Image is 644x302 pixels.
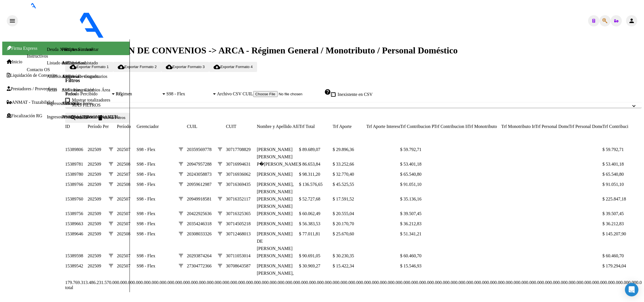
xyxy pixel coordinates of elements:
span: $ 225.847,18 [602,197,626,201]
a: Análisis Empresa [47,74,78,79]
span: 30716936062 [226,172,251,177]
span: $ 136.576,65 [299,182,323,187]
span: Trf Monotributo Intereses [501,124,548,129]
span: CUIT [226,124,236,129]
span: S98 - Flex [137,172,155,177]
span: - ostvendra [151,34,173,39]
datatable-header-cell: Trf Aporte [333,123,366,130]
span: $ 77.011,81 [299,231,320,236]
span: [PERSON_NAME] [PERSON_NAME] [257,147,292,159]
span: S98 - Flex [137,231,155,236]
span: 30716352117 [226,197,250,201]
div: 20308033326 [187,230,218,238]
mat-icon: menu [9,17,16,24]
mat-expansion-panel-header: MÁS FILTROS [65,103,642,108]
span: [PERSON_NAME] [257,253,292,258]
span: $ 65.540,80 [602,172,624,177]
mat-icon: person [628,17,635,24]
span: $ 30.969,27 [299,263,320,268]
span: $ 98.311,20 [299,172,320,177]
a: Inicio [7,59,22,64]
span: Trf Monotributo [468,124,497,129]
span: $ 86.653,84 [299,162,320,166]
span: [PERSON_NAME] [257,211,292,216]
mat-icon: cloud_download [166,64,173,70]
div: 20293874264 [187,252,218,260]
datatable-header-cell: Trf Total [299,123,333,130]
span: $ 60.460,70 [602,253,624,258]
span: [PERSON_NAME], [PERSON_NAME] [257,182,294,194]
a: Fiscalización RG [7,113,42,118]
span: S98 - Flex [166,91,185,96]
h3: Filtros [65,77,642,84]
span: $ 91.051,10 [400,182,421,187]
span: $ 35.136,16 [400,197,421,201]
span: $ 179.294,04 [602,263,626,268]
span: $ 89.689,07 [299,147,320,152]
span: S98 - Flex [137,211,155,216]
div: 20359569778 [187,146,218,153]
span: S98 - Flex [137,182,155,187]
span: Trf Personal Domestico Intereses [569,124,629,129]
div: 20243058873 [187,171,218,178]
span: $ 17.591,52 [333,197,354,201]
span: $ 39.507,45 [400,211,421,216]
span: Gerenciador [137,124,159,129]
span: $ 53.401,18 [602,162,624,166]
span: P�[PERSON_NAME]�N [257,162,307,166]
button: Exportar Formato 3 [161,62,209,72]
datatable-header-cell: Gerenciador [137,123,179,130]
div: 20947957288 [187,161,218,168]
span: Archivo CSV CUIL [217,91,253,96]
span: $ 59.792,71 [602,147,624,152]
span: $ 39.507,45 [602,211,624,216]
datatable-header-cell: Trf Monotributo Intereses [501,123,535,130]
a: Actas [47,87,57,92]
span: Trf Contribucion Prorrateada [400,124,452,129]
span: 30716994631 [226,162,251,166]
span: CUIL [187,124,197,129]
a: ANMAT - Trazabilidad [7,100,54,105]
span: $ 20.555,04 [333,211,354,216]
span: $ 60.460,70 [400,253,421,258]
span: S98 - Flex [137,221,155,226]
mat-icon: help [324,89,331,95]
div: 20959612987 [187,181,218,188]
span: $ 56.383,53 [299,221,320,226]
span: $ 59.792,71 [400,147,421,152]
span: 30716325365 [226,211,251,216]
datatable-header-cell: Nombre y Apellido Afiliado [257,123,299,130]
span: $ 51.341,21 [400,231,421,236]
span: Trf Aporte Intereses Prorrateados [366,124,426,129]
datatable-header-cell: CUIL [187,123,218,130]
span: $ 30.230,35 [333,253,354,258]
span: $ 36.212,83 [602,221,624,226]
span: Firma Express [7,46,37,51]
div: Open Intercom Messenger [625,283,638,296]
span: $ 25.670,60 [333,231,354,236]
span: $ 60.062,49 [299,211,320,216]
button: Exportar Formato 2 [113,62,161,72]
span: Inexistente en CSV [338,92,373,97]
span: $ 145.207,90 [602,231,626,236]
span: 30708643587 [226,263,251,268]
span: 30711053014 [226,253,250,258]
span: [PERSON_NAME] [PERSON_NAME] [257,197,292,209]
span: LIQUIDACION DE CONVENIOS -> ARCA - Régimen General / Monotributo / Personal Doméstico [65,45,458,55]
span: $ 32.770,40 [333,172,354,177]
datatable-header-cell: Trf Contribucion Intereses Prorateada [434,123,468,130]
span: $ 36.212,83 [400,221,421,226]
datatable-header-cell: Trf Monotributo [468,123,501,130]
datatable-header-cell: Trf Contribucion Empresa [602,123,636,130]
a: Prestadores / Proveedores [7,86,57,91]
span: Nombre y Apellido Afiliado [257,124,307,129]
div: 20422925636 [187,210,218,217]
a: Liquidación de Convenios [7,73,58,78]
img: Logo SAAS [18,8,151,38]
span: 30712468013 [226,231,251,236]
a: Ingresos Percibidos [47,101,82,106]
span: Trf Total [299,124,315,129]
